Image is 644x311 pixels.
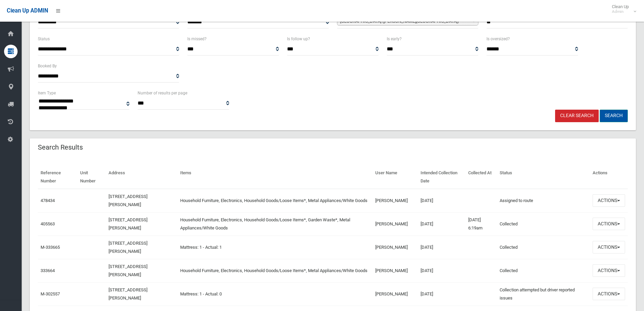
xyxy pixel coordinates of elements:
th: Intended Collection Date [418,165,466,189]
td: Assigned to route [497,189,590,213]
label: Is follow up? [287,35,310,43]
button: Actions [593,288,625,300]
td: [DATE] 6:19am [466,212,497,236]
td: [PERSON_NAME] [373,212,418,236]
a: M-302557 [41,291,60,296]
label: Is oversized? [486,35,510,43]
label: Is early? [387,35,402,43]
header: Search Results [30,141,91,154]
td: Collected [497,236,590,259]
td: Household Furniture, Electronics, Household Goods/Loose Items*, Metal Appliances/White Goods [177,259,373,282]
a: Clear Search [555,110,599,122]
a: 333664 [41,268,55,273]
td: Household Furniture, Electronics, Household Goods/Loose Items*, Metal Appliances/White Goods [177,189,373,213]
a: [STREET_ADDRESS][PERSON_NAME] [109,194,147,207]
td: [PERSON_NAME] [373,282,418,306]
span: Clean Up [609,4,636,14]
span: Clean Up ADMIN [7,7,48,14]
button: Actions [593,194,625,207]
a: [STREET_ADDRESS][PERSON_NAME] [109,264,147,277]
button: Actions [593,241,625,253]
th: Collected At [466,165,497,189]
td: [PERSON_NAME] [373,236,418,259]
th: User Name [373,165,418,189]
a: M-333665 [41,245,60,250]
a: [STREET_ADDRESS][PERSON_NAME] [109,217,147,230]
td: Mattress: 1 - Actual: 1 [177,236,373,259]
button: Search [600,110,628,122]
button: Actions [593,218,625,230]
th: Address [106,165,177,189]
td: Collected [497,259,590,282]
td: [PERSON_NAME] [373,259,418,282]
a: [STREET_ADDRESS][PERSON_NAME] [109,241,147,254]
td: [DATE] [418,259,466,282]
td: [PERSON_NAME] [373,189,418,213]
label: Booked By [38,62,57,70]
th: Unit Number [77,165,106,189]
a: [STREET_ADDRESS][PERSON_NAME] [109,287,147,301]
td: Mattress: 1 - Actual: 0 [177,282,373,306]
label: Number of results per page [138,89,187,97]
a: 478434 [41,198,55,203]
button: Actions [593,264,625,277]
th: Status [497,165,590,189]
td: [DATE] [418,282,466,306]
td: [DATE] [418,189,466,213]
th: Reference Number [38,165,77,189]
td: Collected [497,212,590,236]
small: Admin [612,9,629,14]
a: 405563 [41,221,55,226]
label: Item Type [38,89,56,97]
td: [DATE] [418,236,466,259]
td: Household Furniture, Electronics, Household Goods/Loose Items*, Garden Waste*, Metal Appliances/W... [177,212,373,236]
td: [DATE] [418,212,466,236]
th: Items [177,165,373,189]
td: Collection attempted but driver reported issues [497,282,590,306]
th: Actions [590,165,628,189]
label: Status [38,35,50,43]
label: Is missed? [187,35,207,43]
